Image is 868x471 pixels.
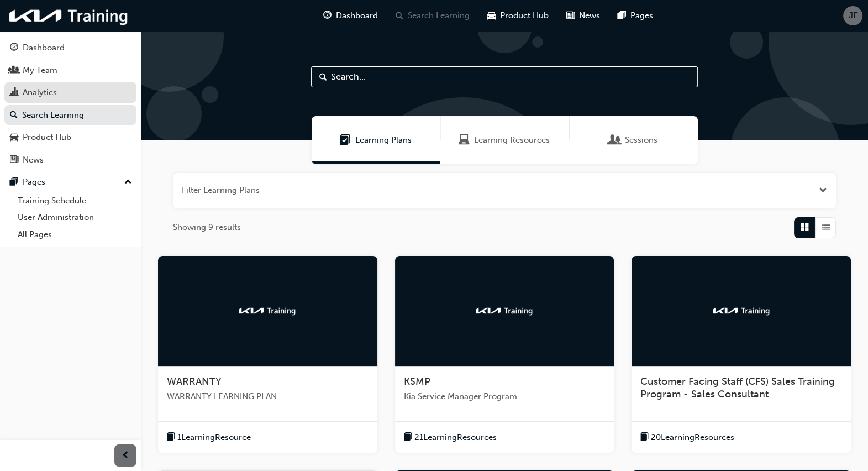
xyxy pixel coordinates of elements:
[13,192,136,210] a: Training Schedule
[819,184,827,197] button: Open the filter
[336,9,378,22] span: Dashboard
[822,221,830,234] span: List
[4,35,136,172] button: DashboardMy TeamAnalyticsSearch LearningProduct HubNews
[4,105,136,125] a: Search Learning
[4,172,136,192] button: Pages
[618,9,626,23] span: pages-icon
[23,154,44,166] div: News
[632,256,851,453] a: kia-trainingCustomer Facing Staff (CFS) Sales Training Program - Sales Consultantbook-icon20Learn...
[10,66,18,76] span: people-icon
[13,226,136,243] a: All Pages
[609,134,620,146] span: Sessions
[177,431,251,444] span: 1 Learning Resource
[124,175,132,190] span: up-icon
[396,9,403,23] span: search-icon
[13,209,136,226] a: User Administration
[237,305,298,316] img: kia-training
[569,116,698,164] a: SessionsSessions
[4,38,136,58] a: Dashboard
[640,431,734,444] button: book-icon20LearningResources
[10,133,18,143] span: car-icon
[651,431,734,444] span: 20 Learning Resources
[10,88,18,98] span: chart-icon
[630,9,653,22] span: Pages
[122,449,130,463] span: prev-icon
[23,41,65,54] div: Dashboard
[566,9,575,23] span: news-icon
[487,9,496,23] span: car-icon
[158,256,377,453] a: kia-trainingWARRANTYWARRANTY LEARNING PLANbook-icon1LearningResource
[843,6,862,25] button: JF
[625,134,657,146] span: Sessions
[312,116,440,164] a: Learning PlansLearning Plans
[4,82,136,103] a: Analytics
[167,390,369,403] span: WARRANTY LEARNING PLAN
[557,4,609,27] a: news-iconNews
[10,177,18,187] span: pages-icon
[4,60,136,81] a: My Team
[474,305,535,316] img: kia-training
[404,375,430,388] span: KSMP
[459,134,470,146] span: Learning Resources
[167,375,222,388] span: WARRANTY
[579,9,600,22] span: News
[10,155,18,165] span: news-icon
[609,4,662,27] a: pages-iconPages
[173,221,241,234] span: Showing 9 results
[849,9,858,22] span: JF
[801,221,809,234] span: Grid
[640,431,649,444] span: book-icon
[23,176,45,189] div: Pages
[319,71,327,83] span: Search
[323,9,332,23] span: guage-icon
[404,390,606,403] span: Kia Service Manager Program
[440,116,569,164] a: Learning ResourcesLearning Resources
[10,43,18,53] span: guage-icon
[4,150,136,170] a: News
[10,111,18,121] span: search-icon
[414,431,497,444] span: 21 Learning Resources
[167,431,251,444] button: book-icon1LearningResource
[404,431,412,444] span: book-icon
[340,134,351,146] span: Learning Plans
[4,127,136,148] a: Product Hub
[474,134,550,146] span: Learning Resources
[711,305,772,316] img: kia-training
[23,86,57,99] div: Analytics
[355,134,412,146] span: Learning Plans
[23,131,71,144] div: Product Hub
[408,9,470,22] span: Search Learning
[314,4,387,27] a: guage-iconDashboard
[404,431,497,444] button: book-icon21LearningResources
[640,375,835,401] span: Customer Facing Staff (CFS) Sales Training Program - Sales Consultant
[387,4,478,27] a: search-iconSearch Learning
[23,64,57,77] div: My Team
[395,256,614,453] a: kia-trainingKSMPKia Service Manager Programbook-icon21LearningResources
[311,66,698,87] input: Search...
[6,4,133,27] img: kia-training
[167,431,175,444] span: book-icon
[500,9,549,22] span: Product Hub
[478,4,557,27] a: car-iconProduct Hub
